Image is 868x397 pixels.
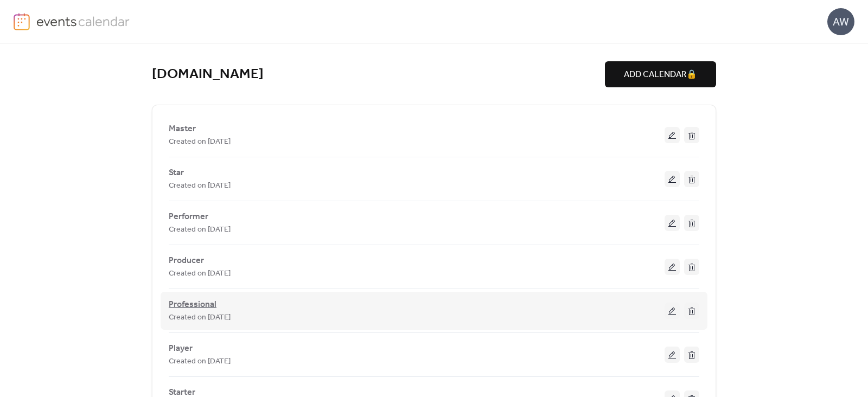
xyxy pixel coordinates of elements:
a: Starter [169,389,195,395]
a: Master [169,126,196,132]
span: Created on [DATE] [169,136,231,149]
span: Created on [DATE] [169,180,231,193]
span: Performer [169,210,208,223]
a: Player [169,345,193,351]
span: Master [169,123,196,136]
a: Producer [169,258,204,264]
span: Star [169,167,184,180]
span: Player [169,342,193,355]
span: Created on [DATE] [169,267,231,280]
a: Star [169,170,184,176]
span: Professional [169,298,216,311]
span: Created on [DATE] [169,223,231,236]
span: Created on [DATE] [169,311,231,324]
a: Professional [169,302,216,308]
img: logo [14,13,30,30]
span: Created on [DATE] [169,355,231,368]
img: logo-type [36,13,130,29]
span: Producer [169,254,204,267]
a: [DOMAIN_NAME] [152,66,264,84]
div: AW [827,8,854,35]
a: Performer [169,214,208,220]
